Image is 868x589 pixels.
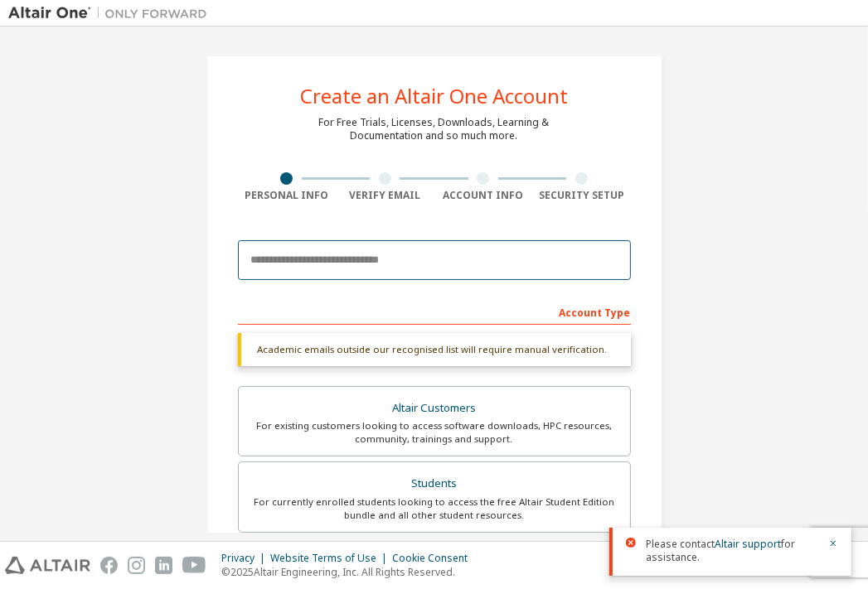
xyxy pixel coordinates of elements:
[270,552,392,565] div: Website Terms of Use
[300,86,568,106] div: Create an Altair One Account
[155,557,172,574] img: linkedin.svg
[434,189,533,202] div: Account Info
[221,552,270,565] div: Privacy
[182,557,206,574] img: youtube.svg
[238,189,337,202] div: Personal Info
[336,189,434,202] div: Verify Email
[249,495,620,522] div: For currently enrolled students looking to access the free Altair Student Edition bundle and all ...
[221,565,478,579] p: © 2025 Altair Engineering, Inc. All Rights Reserved.
[238,298,631,325] div: Account Type
[238,333,631,366] div: Academic emails outside our recognised list will require manual verification.
[392,552,478,565] div: Cookie Consent
[249,419,620,446] div: For existing customers looking to access software downloads, HPC resources, community, trainings ...
[100,557,118,574] img: facebook.svg
[8,5,216,22] img: Altair One
[532,189,631,202] div: Security Setup
[128,557,145,574] img: instagram.svg
[715,537,781,551] a: Altair support
[646,538,818,564] span: Please contact for assistance.
[319,116,550,142] div: For Free Trials, Licenses, Downloads, Learning & Documentation and so much more.
[5,557,90,574] img: altair_logo.svg
[249,397,620,420] div: Altair Customers
[249,472,620,495] div: Students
